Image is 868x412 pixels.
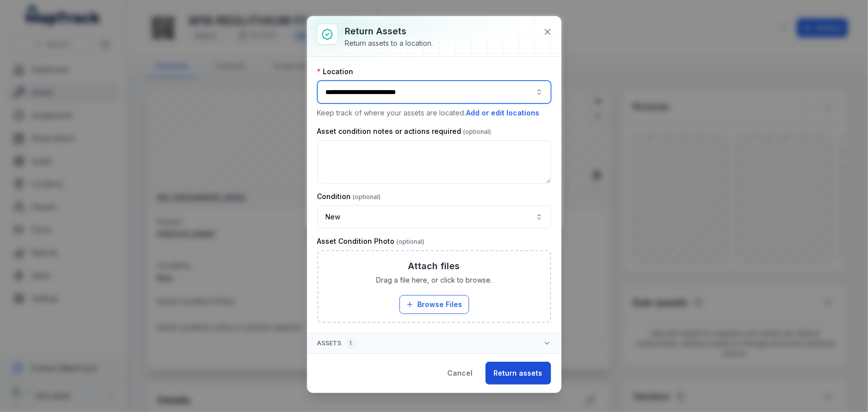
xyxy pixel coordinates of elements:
span: Assets [317,337,356,349]
h3: Attach files [408,259,460,273]
button: Return assets [485,362,551,385]
button: Browse Files [399,295,469,314]
button: Assets1 [307,333,561,353]
div: Return assets to a location. [345,38,433,48]
span: Drag a file here, or click to browse. [376,275,492,285]
button: Add or edit locations [466,107,540,118]
p: Keep track of where your assets are located. [317,107,551,118]
button: Cancel [439,362,482,385]
label: Asset condition notes or actions required [317,126,491,136]
label: Condition [317,192,381,202]
label: Asset Condition Photo [317,236,425,246]
h3: Return assets [345,24,433,38]
label: Location [317,67,354,77]
button: New [317,206,551,228]
div: 1 [346,337,356,349]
